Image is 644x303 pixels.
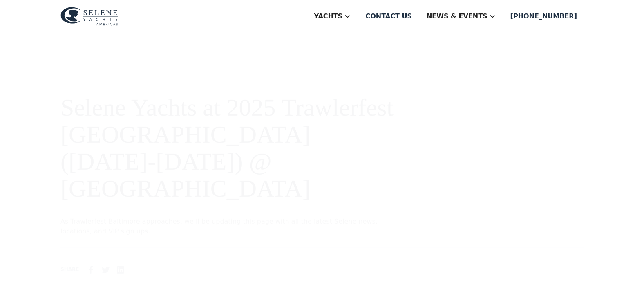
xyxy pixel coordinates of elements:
[314,11,342,21] div: Yachts
[60,7,118,26] img: logo
[60,266,79,273] div: SHARE
[116,265,125,274] img: Linkedin
[427,11,487,21] div: News & EVENTS
[86,265,96,274] img: facebook
[365,11,412,21] div: Contact us
[510,11,577,21] div: [PHONE_NUMBER]
[60,217,400,236] p: As Trawlerfest Baltimore approaches, we’ll be updating this page with all the latest Selene news,...
[101,265,111,274] img: Twitter
[60,94,400,202] h1: Selene Yachts at 2025 Trawlerfest [GEOGRAPHIC_DATA] ([DATE]-[DATE]) @ [GEOGRAPHIC_DATA]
